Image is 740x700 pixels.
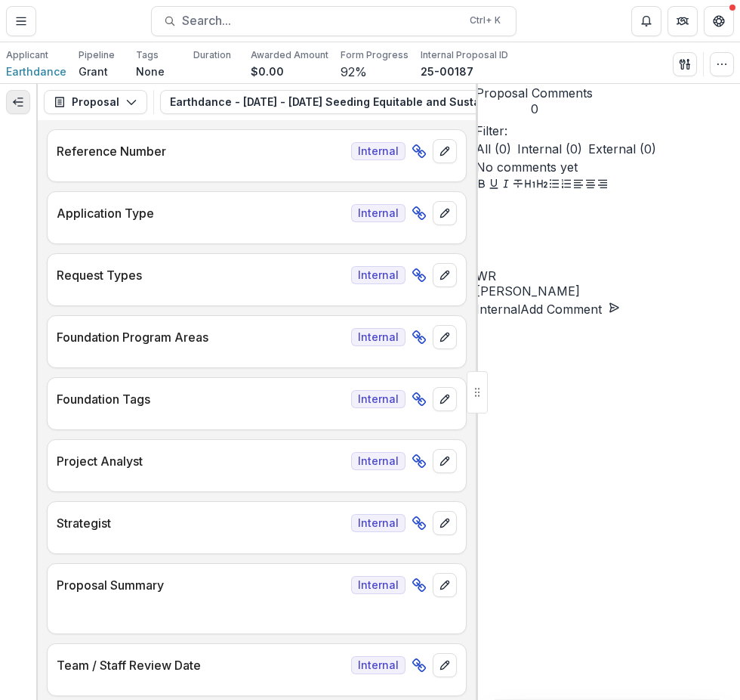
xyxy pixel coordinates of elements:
p: 92 % [341,63,367,81]
button: Align Left [572,176,584,194]
p: Pipeline [79,48,115,62]
button: Bold [476,176,488,194]
span: Internal [351,204,405,222]
button: Internal [476,300,520,318]
span: Internal ( 0 ) [517,140,582,158]
button: Heading 1 [524,176,536,194]
button: Get Help [704,6,734,36]
button: Underline [488,176,500,194]
p: Project Analyst [57,452,345,470]
p: Tags [136,48,159,62]
p: Grant [79,63,108,79]
div: Ctrl + K [467,12,504,29]
span: Internal [351,514,405,532]
span: External ( 0 ) [588,140,656,158]
button: Earthdance - [DATE] - [DATE] Seeding Equitable and Sustainable Food Systems [160,90,637,114]
button: Bullet List [548,176,560,194]
span: Internal [351,576,405,594]
button: Align Center [584,176,597,194]
span: Internal [351,656,405,674]
button: edit [433,449,457,473]
button: Toggle Menu [6,6,36,36]
p: Awarded Amount [251,48,328,62]
button: edit [433,653,457,677]
button: Align Right [597,176,609,194]
p: Filter: [476,122,740,140]
span: Internal [351,142,405,160]
span: 0 [476,102,593,116]
button: edit [433,201,457,225]
button: Proposal Comments [476,84,593,116]
div: Wendy Rohrbach [476,270,740,282]
button: edit [433,511,457,535]
a: Earthdance [6,63,66,79]
p: $0.00 [251,63,284,79]
button: edit [433,263,457,287]
button: Heading 2 [536,176,548,194]
p: Foundation Tags [57,390,345,408]
button: edit [433,139,457,163]
button: Search... [151,6,516,36]
p: Form Progress [341,48,409,62]
p: [PERSON_NAME] [476,282,740,300]
button: Partners [668,6,698,36]
button: Proposal [44,90,147,114]
span: Internal [351,328,405,346]
button: Strike [512,176,524,194]
p: Strategist [57,514,345,532]
p: Reference Number [57,142,345,160]
button: Notifications [631,6,661,36]
p: None [136,63,165,79]
button: edit [433,325,457,349]
p: Team / Staff Review Date [57,656,345,674]
p: Proposal Summary [57,576,345,594]
span: Internal [351,266,405,284]
p: Duration [193,48,231,62]
p: Applicant [6,48,48,62]
button: edit [433,387,457,411]
p: Application Type [57,204,345,222]
p: 25-00187 [421,63,473,79]
button: Italicize [500,176,512,194]
button: Add Comment [520,300,620,318]
button: edit [433,573,457,597]
span: All ( 0 ) [476,140,511,158]
button: Expand left [6,90,30,114]
p: Internal Proposal ID [421,48,508,62]
span: Internal [351,390,405,408]
button: Ordered List [560,176,572,194]
span: Search... [182,14,461,28]
p: Foundation Program Areas [57,328,345,346]
p: Request Types [57,266,345,284]
p: No comments yet [476,158,740,176]
span: Internal [351,452,405,470]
